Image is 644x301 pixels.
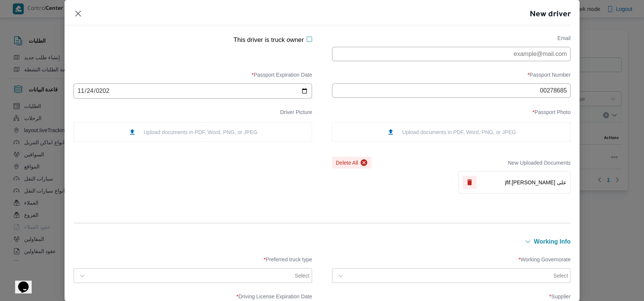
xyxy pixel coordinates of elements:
[332,83,570,98] input: 000000000
[74,239,571,245] button: working Info
[332,157,372,168] button: Delete All
[458,171,571,193] div: على [PERSON_NAME].jfif
[74,9,83,18] button: Closes this modal window
[128,128,258,136] div: Upload documents in PDF, Word, PNG, or JPEG
[74,256,312,268] label: Preferred truck type
[234,36,304,43] label: This driver is truck owner
[387,128,516,136] div: Upload documents in PDF, Word, PNG, or JPEG
[553,273,568,279] div: Select
[332,256,570,268] label: Working Governorate
[55,9,571,25] header: New driver
[332,72,570,83] label: Passport Number
[8,271,32,293] iframe: chat widget
[295,273,309,279] div: Select
[534,239,570,245] span: working Info
[332,47,570,61] input: example@mail.com
[508,160,571,166] label: New Uploaded Documents
[74,83,312,99] input: DD/MM/YYY
[74,72,312,83] label: Passport Expiration Date
[74,109,312,121] label: Driver Picture
[332,35,570,47] label: Email
[332,109,570,121] label: Passport Photo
